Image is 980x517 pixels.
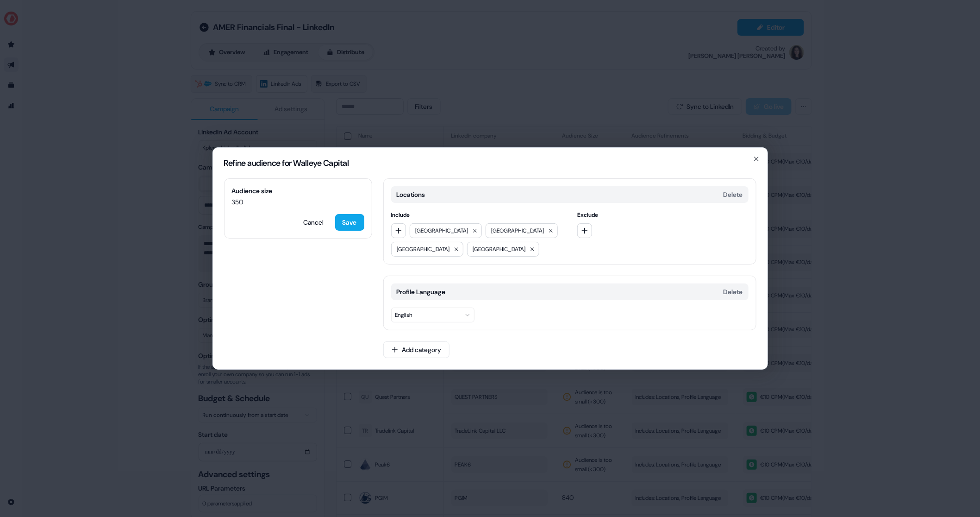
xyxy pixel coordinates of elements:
span: Include [391,210,562,220]
button: Delete [724,190,743,199]
button: Delete [724,287,743,296]
span: [GEOGRAPHIC_DATA] [473,245,526,254]
span: [GEOGRAPHIC_DATA] [416,226,468,235]
button: Add category [383,341,449,358]
span: Profile Language [397,287,446,296]
span: Exclude [577,210,749,220]
h2: Refine audience for Walleye Capital [224,159,756,167]
span: [GEOGRAPHIC_DATA] [492,226,544,235]
span: 350 [232,197,364,207]
button: Save [335,214,364,231]
button: Cancel [296,214,331,231]
button: English [391,308,474,322]
span: Audience size [232,186,364,195]
span: [GEOGRAPHIC_DATA] [397,245,450,254]
span: Locations [397,190,425,199]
